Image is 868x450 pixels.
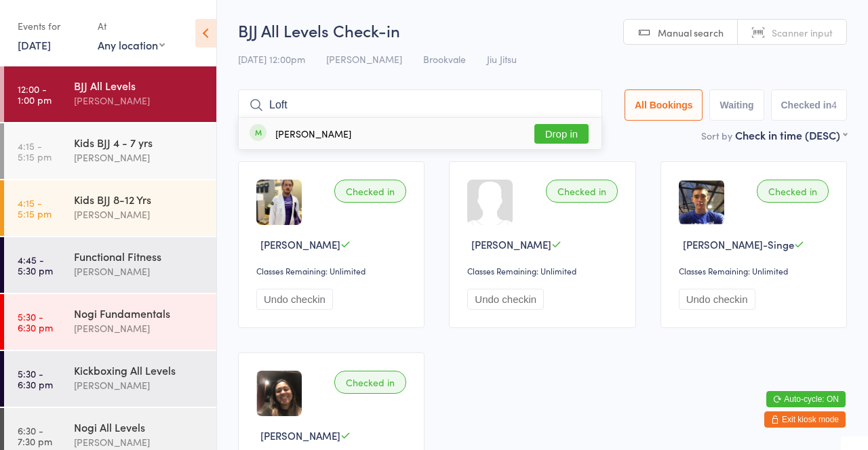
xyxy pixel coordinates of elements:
[4,66,216,122] a: 12:00 -1:00 pmBJJ All Levels[PERSON_NAME]
[4,123,216,179] a: 4:15 -5:15 pmKids BJJ 4 - 7 yrs[PERSON_NAME]
[423,52,466,66] span: Brookvale
[467,265,621,277] div: Classes Remaining: Unlimited
[260,237,340,251] span: [PERSON_NAME]
[679,180,724,225] img: image1691554486.png
[74,249,205,264] div: Functional Fitness
[238,89,602,121] input: Search
[334,371,406,394] div: Checked in
[625,89,703,121] button: All Bookings
[256,180,302,225] img: image1707476138.png
[74,306,205,321] div: Nogi Fundamentals
[74,434,205,450] div: [PERSON_NAME]
[4,351,216,407] a: 5:30 -6:30 pmKickboxing All Levels[PERSON_NAME]
[74,135,205,150] div: Kids BJJ 4 - 7 yrs
[487,52,517,66] span: Jiu Jitsu
[679,265,833,277] div: Classes Remaining: Unlimited
[238,19,847,41] h2: BJJ All Levels Check-in
[326,52,402,66] span: [PERSON_NAME]
[18,140,52,162] time: 4:15 - 5:15 pm
[18,197,52,219] time: 4:15 - 5:15 pm
[709,89,764,121] button: Waiting
[764,411,846,428] button: Exit kiosk mode
[74,420,205,434] div: Nogi All Levels
[679,289,755,310] button: Undo checkin
[701,129,732,142] label: Sort by
[256,289,333,310] button: Undo checkin
[74,321,205,336] div: [PERSON_NAME]
[256,371,302,416] img: image1691558599.png
[275,128,351,139] div: [PERSON_NAME]
[772,26,833,39] span: Scanner input
[74,78,205,93] div: BJJ All Levels
[534,124,589,144] button: Drop in
[256,265,410,277] div: Classes Remaining: Unlimited
[831,100,837,110] div: 4
[683,237,794,251] span: [PERSON_NAME]-Singe
[334,180,406,203] div: Checked in
[471,237,551,251] span: [PERSON_NAME]
[74,150,205,165] div: [PERSON_NAME]
[238,52,305,66] span: [DATE] 12:00pm
[4,237,216,293] a: 4:45 -5:30 pmFunctional Fitness[PERSON_NAME]
[4,180,216,236] a: 4:15 -5:15 pmKids BJJ 8-12 Yrs[PERSON_NAME]
[98,15,165,37] div: At
[18,15,84,37] div: Events for
[467,289,544,310] button: Undo checkin
[757,180,829,203] div: Checked in
[18,37,51,52] a: [DATE]
[18,425,52,447] time: 6:30 - 7:30 pm
[766,391,846,407] button: Auto-cycle: ON
[546,180,618,203] div: Checked in
[260,428,340,443] span: [PERSON_NAME]
[4,294,216,350] a: 5:30 -6:30 pmNogi Fundamentals[PERSON_NAME]
[18,311,53,333] time: 5:30 - 6:30 pm
[18,368,53,390] time: 5:30 - 6:30 pm
[98,37,165,52] div: Any location
[74,363,205,377] div: Kickboxing All Levels
[735,127,847,142] div: Check in time (DESC)
[74,192,205,207] div: Kids BJJ 8-12 Yrs
[74,93,205,108] div: [PERSON_NAME]
[18,83,52,105] time: 12:00 - 1:00 pm
[74,207,205,222] div: [PERSON_NAME]
[74,377,205,393] div: [PERSON_NAME]
[658,26,724,39] span: Manual search
[18,254,53,276] time: 4:45 - 5:30 pm
[771,89,848,121] button: Checked in4
[74,264,205,279] div: [PERSON_NAME]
